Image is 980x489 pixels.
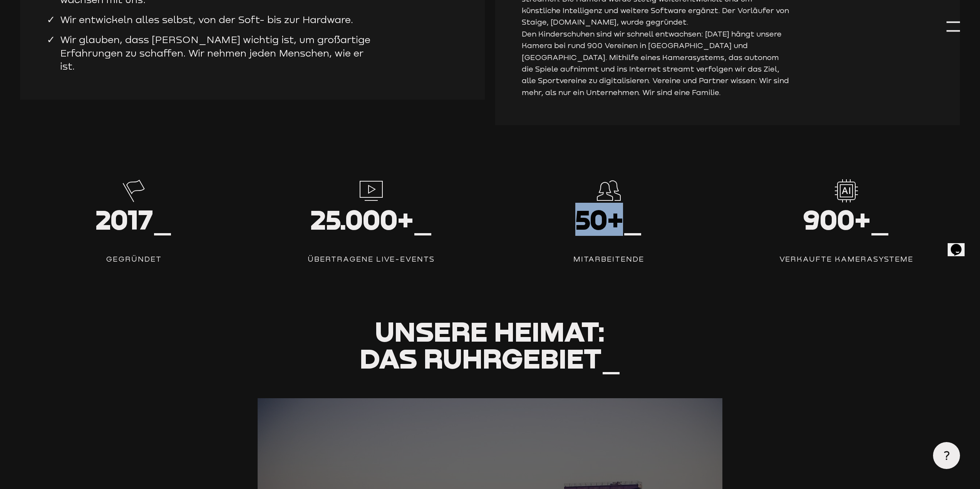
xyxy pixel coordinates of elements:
[495,253,723,265] div: Mitarbeitende
[310,203,432,236] span: 25.000+_
[360,342,621,375] span: Das Ruhrgebiet_
[47,13,374,27] li: Wir entwickeln alles selbst, von der Soft- bis zur Hardware.
[948,233,972,256] iframe: chat widget
[258,253,485,265] div: Übertragene Live-Events
[803,203,890,236] span: 900+_
[732,253,960,265] div: Verkaufte Kamerasysteme
[375,315,605,348] span: Unsere Heimat:
[20,253,248,265] div: Gegründet
[95,203,172,236] span: 2017_
[47,33,374,73] li: Wir glauben, dass [PERSON_NAME] wichtig ist, um großartige Erfahrungen zu schaffen. Wir nehmen je...
[575,203,642,236] span: 50+_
